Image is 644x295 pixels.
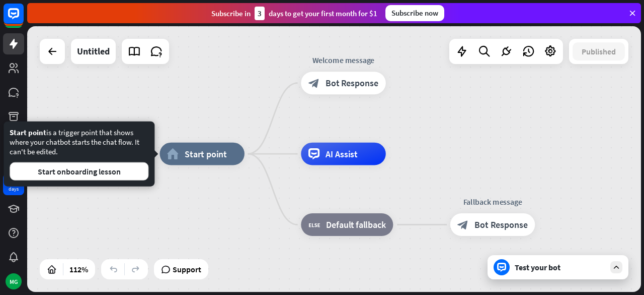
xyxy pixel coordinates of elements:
[326,77,379,88] span: Bot Response
[10,128,46,137] span: Start point
[457,219,468,230] i: block_bot_response
[9,186,19,193] div: days
[573,42,625,61] button: Published
[10,128,148,181] div: is a trigger point that shows where your chatbot starts the chat flow. It can't be edited.
[173,261,201,277] span: Support
[308,77,319,88] i: block_bot_response
[308,219,320,230] i: block_fallback
[515,262,605,272] div: Test your bot
[66,261,91,277] div: 112%
[6,273,22,289] div: MG
[77,39,110,64] div: Untitled
[10,162,148,181] button: Start onboarding lesson
[385,5,444,21] div: Subscribe now
[8,4,38,34] button: Open LiveChat chat widget
[292,55,394,66] div: Welcome message
[167,148,179,159] i: home_2
[185,148,227,159] span: Start point
[326,148,358,159] span: AI Assist
[3,174,24,195] a: 7 days
[211,7,377,20] div: Subscribe in days to get your first month for $1
[255,7,265,20] div: 3
[474,219,528,230] span: Bot Response
[442,196,543,207] div: Fallback message
[326,219,386,230] span: Default fallback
